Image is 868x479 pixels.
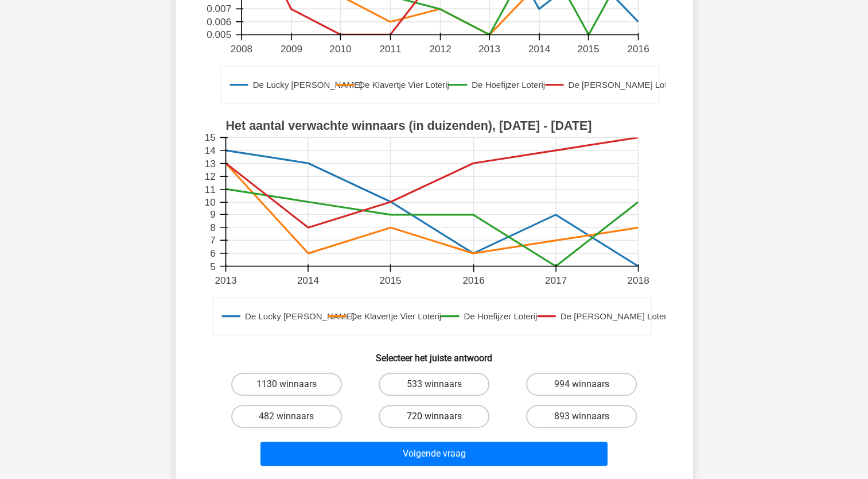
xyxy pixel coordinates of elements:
[194,343,675,364] h6: Selecteer het juiste antwoord
[230,43,252,55] text: 2008
[204,171,215,182] text: 12
[207,16,231,28] text: 0.006
[627,275,649,286] text: 2018
[528,43,550,55] text: 2014
[207,29,231,41] text: 0.005
[568,80,678,90] text: De [PERSON_NAME] Loterij
[478,43,500,55] text: 2013
[207,3,231,14] text: 0.007
[210,208,216,220] text: 9
[244,311,353,321] text: De Lucky [PERSON_NAME]
[210,234,216,246] text: 7
[204,184,215,195] text: 11
[204,132,215,144] text: 15
[204,158,215,169] text: 13
[627,43,649,55] text: 2016
[329,43,351,55] text: 2010
[526,373,637,396] label: 994 winnaars
[210,261,216,272] text: 5
[351,311,441,321] text: De Klavertje Vier Loterij
[379,275,401,286] text: 2015
[297,275,319,286] text: 2014
[462,275,484,286] text: 2016
[210,222,216,233] text: 8
[225,119,591,133] text: Het aantal verwachte winnaars (in duizenden), [DATE] - [DATE]
[379,43,401,55] text: 2011
[577,43,599,55] text: 2015
[252,80,361,90] text: De Lucky [PERSON_NAME]
[231,405,342,428] label: 482 winnaars
[204,196,215,208] text: 10
[210,248,216,259] text: 6
[544,275,566,286] text: 2017
[260,442,608,466] button: Volgende vraag
[464,311,537,321] text: De Hoefijzer Loterij
[379,405,489,428] label: 720 winnaars
[472,80,545,90] text: De Hoefijzer Loterij
[204,145,216,156] text: 14
[429,43,451,55] text: 2012
[379,373,489,396] label: 533 winnaars
[280,43,302,55] text: 2009
[231,373,342,396] label: 1130 winnaars
[526,405,637,428] label: 893 winnaars
[215,275,236,286] text: 2013
[359,80,449,90] text: De Klavertje Vier Loterij
[560,311,670,321] text: De [PERSON_NAME] Loterij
